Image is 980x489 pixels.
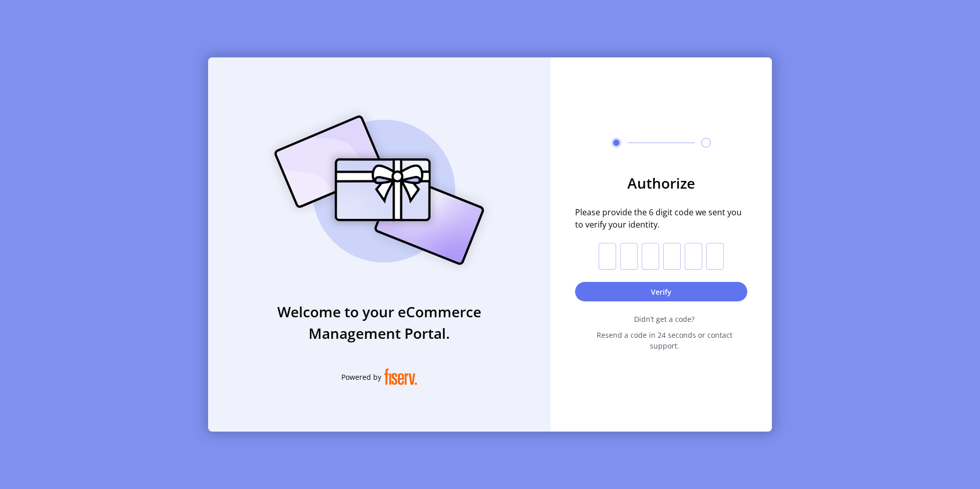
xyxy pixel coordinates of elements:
span: Didn’t get a code? [581,314,747,324]
img: card_Illustration.svg [259,104,500,276]
span: Powered by [341,372,381,382]
span: Please provide the 6 digit code we sent you to verify your identity. [575,206,747,231]
h3: Authorize [575,172,747,194]
h3: Welcome to your eCommerce Management Portal. [208,301,550,344]
button: Verify [575,282,747,301]
span: Resend a code in 24 seconds or contact support. [581,330,747,351]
